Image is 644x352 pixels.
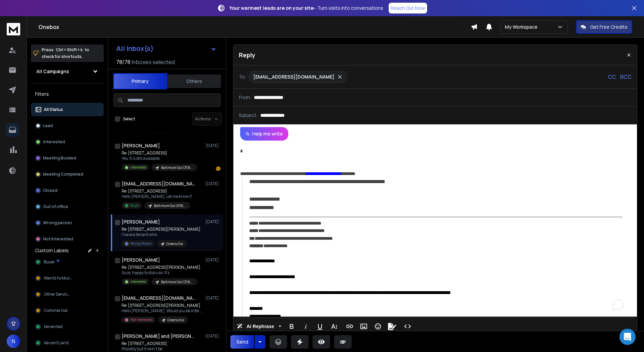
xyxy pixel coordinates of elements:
p: Closed [43,188,58,193]
span: Vacant Land [44,340,69,346]
button: N [7,334,20,348]
p: Press to check for shortcuts. [42,47,89,60]
button: All Status [31,103,104,116]
button: Emoticons [372,320,384,333]
p: Re: [STREET_ADDRESS][PERSON_NAME] [122,265,200,270]
p: – Turn visits into conversations [229,5,383,11]
p: Re: [STREET_ADDRESS][PERSON_NAME] [122,227,200,232]
h1: [PERSON_NAME] [122,218,160,225]
button: Wrong person [31,216,104,230]
span: tenanted [44,324,63,329]
span: Ctrl + Shift + k [55,46,84,54]
button: Others [167,74,221,89]
span: Buyer [44,259,55,265]
p: Out of office [43,204,68,209]
p: [DATE] [205,257,221,263]
p: Hello [PERSON_NAME], Let me know if [122,194,192,199]
button: Bold (Ctrl+B) [285,320,298,333]
div: To enrich screen reader interactions, please activate Accessibility in Grammarly extension settings [233,141,637,317]
button: All Inbox(s) [111,42,222,55]
p: Reach Out Now [391,5,425,11]
h3: Custom Labels [35,247,69,254]
p: To: [239,74,246,80]
strong: Your warmest leads are on your site [229,5,314,11]
button: Primary [113,73,167,89]
p: Interested [43,139,65,145]
h1: All Inbox(s) [116,45,154,52]
p: Re: [STREET_ADDRESS] [122,188,192,194]
p: All Status [44,107,63,112]
p: Interested [130,165,146,170]
p: BCC [620,73,632,81]
span: Commercial [44,308,68,313]
button: Closed [31,184,104,197]
p: CC [608,73,616,81]
a: Reach Out Now [389,3,427,13]
span: Wants to Much [44,275,73,281]
h1: [EMAIL_ADDRESS][DOMAIN_NAME] [122,180,196,187]
p: Interested [130,279,146,284]
p: Sure, happy to discuss. It's [122,270,200,275]
button: Commercial [31,304,104,317]
button: Signature [386,320,398,333]
p: Baltimore Out Of State Home Owners [161,165,193,170]
p: Get Free Credits [590,24,627,30]
p: I have a tenant who [122,232,200,237]
p: Hello [PERSON_NAME], Would you be interested [122,308,202,314]
p: [DATE] [205,181,221,186]
p: Greenvillie [166,241,183,246]
p: Re: [STREET_ADDRESS][PERSON_NAME] [122,303,202,308]
p: Reply [239,50,255,60]
p: My Workspace [505,24,540,30]
button: Lead [31,119,104,133]
p: Greenvillie [167,318,184,323]
button: Not Interested [31,232,104,246]
button: Meeting Completed [31,168,104,181]
p: Yes, it is still available [122,156,197,161]
p: Not Interested [130,317,153,322]
h1: [PERSON_NAME] [122,257,160,263]
p: Subject: [239,112,258,119]
h1: [PERSON_NAME] and [PERSON_NAME] [122,333,196,340]
p: Lead [43,123,53,128]
button: Out of office [31,200,104,213]
h1: [EMAIL_ADDRESS][DOMAIN_NAME] [122,295,196,301]
span: 78 / 78 [116,58,130,66]
p: Re: [STREET_ADDRESS] [122,150,197,156]
button: Insert Image (Ctrl+P) [357,320,370,333]
p: [DATE] [205,295,221,301]
h3: Inboxes selected [132,58,175,66]
p: From: [239,94,251,101]
button: Insert Link (Ctrl+K) [343,320,356,333]
button: Code View [401,320,414,333]
p: Not Interested [43,236,73,242]
button: Italic (Ctrl+I) [299,320,312,333]
button: Vacant Land [31,336,104,350]
p: Possibly but it won’t be [122,346,188,352]
h1: Onebox [38,23,471,31]
p: [DATE] [205,333,221,339]
p: Wrong Person [130,241,152,246]
button: More Text [328,320,341,333]
span: Other Services [44,292,72,297]
button: Interested [31,135,104,149]
div: Open Intercom Messenger [619,329,636,345]
p: Buyer [130,203,139,208]
p: [DATE] [205,219,221,225]
p: Baltimore Out Of State Home Owners [161,280,193,285]
p: [EMAIL_ADDRESS][DOMAIN_NAME] [253,74,334,80]
button: Get Free Credits [576,20,632,34]
button: Send [230,335,254,349]
p: Meeting Completed [43,172,83,177]
p: [DATE] [205,143,221,148]
span: AI Rephrase [245,324,276,329]
button: Help me write [240,127,288,141]
h3: Filters [31,89,104,99]
h1: All Campaigns [36,68,69,75]
button: All Campaigns [31,65,104,78]
img: logo [7,23,20,35]
button: Wants to Much [31,271,104,285]
button: tenanted [31,320,104,333]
